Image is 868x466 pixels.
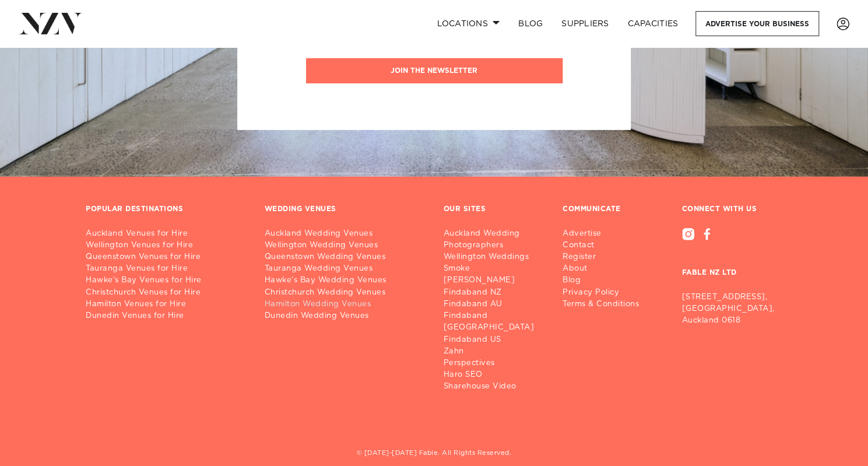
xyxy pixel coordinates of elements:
a: Auckland Venues for Hire [86,228,246,240]
a: Hamilton Venues for Hire [86,299,246,310]
a: Privacy Policy [563,287,648,299]
a: Findaband AU [444,299,544,310]
h3: WEDDING VENUES [265,205,336,214]
a: Wellington Venues for Hire [86,240,246,251]
a: Haro SEO [444,369,544,381]
a: Locations [427,11,509,36]
a: Sharehouse Video [444,381,544,393]
a: Dunedin Wedding Venues [265,310,425,322]
a: Advertise [563,228,648,240]
a: Tauranga Venues for Hire [86,263,246,275]
a: Findaband [GEOGRAPHIC_DATA] [444,310,544,334]
p: [STREET_ADDRESS], [GEOGRAPHIC_DATA], Auckland 0618 [682,292,783,327]
a: Perspectives [444,358,544,369]
a: BLOG [509,11,552,36]
a: Smoke [444,263,544,275]
a: Christchurch Wedding Venues [265,287,425,299]
a: [PERSON_NAME] [444,275,544,286]
a: Wellington Weddings [444,251,544,263]
a: Hawke's Bay Venues for Hire [86,275,246,286]
a: SUPPLIERS [552,11,618,36]
button: Join the newsletter [306,58,563,83]
a: Hawke's Bay Wedding Venues [265,275,425,286]
h5: © [DATE]-[DATE] Fable. All Rights Reserved. [86,449,782,459]
a: Contact [563,240,648,251]
a: Findaband US [444,334,544,346]
a: Blog [563,275,648,286]
a: Zahn [444,346,544,358]
a: Terms & Conditions [563,299,648,310]
a: About [563,263,648,275]
a: Queenstown Wedding Venues [265,251,425,263]
a: Wellington Wedding Venues [265,240,425,251]
a: Auckland Wedding Venues [265,228,425,240]
a: Dunedin Venues for Hire [86,310,246,322]
h3: FABLE NZ LTD [682,240,783,287]
h3: POPULAR DESTINATIONS [86,205,183,214]
a: Tauranga Wedding Venues [265,263,425,275]
a: Register [563,251,648,263]
a: Hamilton Wedding Venues [265,299,425,310]
a: Findaband NZ [444,287,544,299]
a: Christchurch Venues for Hire [86,287,246,299]
h3: COMMUNICATE [563,205,621,214]
h3: OUR SITES [444,205,486,214]
a: Auckland Wedding Photographers [444,228,544,251]
img: nzv-logo.png [19,13,82,34]
a: Capacities [619,11,688,36]
a: Advertise your business [695,11,819,36]
h3: CONNECT WITH US [682,205,783,214]
a: Queenstown Venues for Hire [86,251,246,263]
